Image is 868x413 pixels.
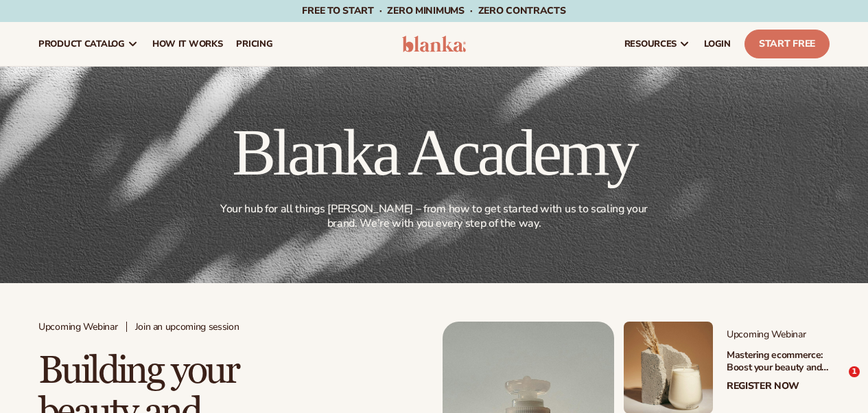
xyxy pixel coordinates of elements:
[215,202,653,231] p: Your hub for all things [PERSON_NAME] – from how to get started with us to scaling your brand. We...
[704,38,731,49] span: LOGIN
[145,22,230,66] a: How It Works
[744,30,830,58] a: Start Free
[402,36,467,52] img: logo
[849,366,860,377] span: 1
[727,349,830,374] h3: Mastering ecommerce: Boost your beauty and wellness sales
[152,38,223,49] span: How It Works
[727,381,799,392] a: Register Now
[236,38,272,49] span: pricing
[213,120,656,186] h1: Blanka Academy
[38,322,118,333] span: Upcoming Webinar
[618,22,697,66] a: resources
[302,4,565,17] span: Free to start · ZERO minimums · ZERO contracts
[821,366,854,399] iframe: Intercom live chat
[697,22,738,66] a: LOGIN
[727,329,830,341] span: Upcoming Webinar
[32,22,145,66] a: product catalog
[624,38,677,49] span: resources
[38,38,125,49] span: product catalog
[229,22,279,66] a: pricing
[135,322,239,333] span: Join an upcoming session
